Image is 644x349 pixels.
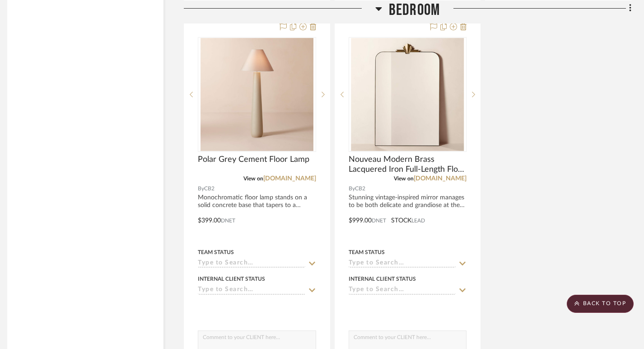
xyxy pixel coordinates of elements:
div: Team Status [198,248,234,256]
input: Type to Search… [349,259,456,268]
a: [DOMAIN_NAME] [263,175,316,182]
span: View on [243,176,263,181]
span: CB2 [204,184,215,193]
div: 0 [349,38,467,151]
span: By [198,184,204,193]
scroll-to-top-button: BACK TO TOP [567,295,634,313]
span: View on [394,176,414,181]
img: Polar Grey Cement Floor Lamp [201,38,313,151]
a: [DOMAIN_NAME] [414,175,467,182]
input: Type to Search… [198,286,305,295]
span: By [349,184,355,193]
input: Type to Search… [349,286,456,295]
input: Type to Search… [198,259,305,268]
div: Internal Client Status [198,275,265,283]
span: CB2 [355,184,365,193]
span: Polar Grey Cement Floor Lamp [198,155,309,165]
img: Nouveau Modern Brass Lacquered Iron Full-Length Floor Mirror 48"X78" [351,38,464,151]
span: Nouveau Modern Brass Lacquered Iron Full-Length Floor Mirror 48"X78" [349,155,467,174]
div: Team Status [349,248,385,256]
div: Internal Client Status [349,275,416,283]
